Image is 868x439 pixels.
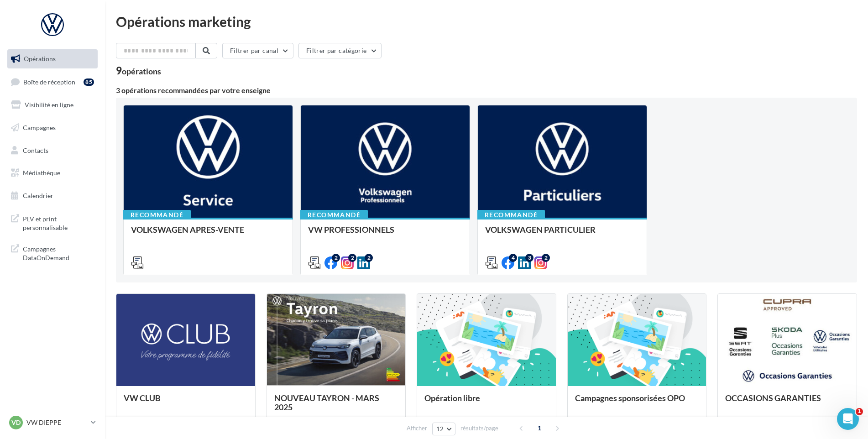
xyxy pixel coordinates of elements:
a: Visibilité en ligne [5,95,99,115]
p: VW DIEPPE [26,418,87,427]
div: Recommandé [300,210,368,220]
a: PLV et print personnalisable [5,209,99,236]
span: Opération libre [424,393,480,403]
span: Campagnes sponsorisées OPO [575,393,685,403]
span: Contacts [23,146,48,154]
div: 2 [332,254,340,262]
div: Opérations marketing [116,15,857,28]
iframe: Intercom live chat [837,408,859,430]
span: VOLKSWAGEN PARTICULIER [485,225,596,235]
span: 1 [856,408,863,415]
span: Afficher [407,424,427,433]
div: 9 [116,66,161,76]
a: Campagnes [5,118,99,137]
span: VD [11,418,21,427]
button: Filtrer par catégorie [298,43,382,58]
span: VW PROFESSIONNELS [308,225,394,235]
span: Boîte de réception [23,78,75,85]
a: Opérations [5,49,99,68]
div: 85 [84,78,94,86]
div: opérations [122,67,161,75]
a: Contacts [5,141,99,160]
div: Recommandé [123,210,191,220]
span: VW CLUB [124,393,161,403]
button: 12 [432,423,455,435]
span: NOUVEAU TAYRON - MARS 2025 [274,393,379,412]
span: Calendrier [23,192,53,199]
span: résultats/page [460,424,498,433]
span: VOLKSWAGEN APRES-VENTE [131,225,244,235]
span: Opérations [24,55,56,63]
span: PLV et print personnalisable [23,213,94,232]
div: 2 [365,254,373,262]
div: 4 [509,254,517,262]
span: Campagnes [23,124,56,131]
a: Calendrier [5,186,99,205]
div: 2 [348,254,356,262]
div: 3 opérations recommandées par votre enseigne [116,87,857,94]
span: 12 [436,425,444,433]
div: 2 [542,254,550,262]
span: Médiathèque [23,169,60,177]
span: 1 [532,421,547,435]
div: Recommandé [477,210,545,220]
span: Visibilité en ligne [25,101,73,109]
button: Filtrer par canal [222,43,293,58]
span: OCCASIONS GARANTIES [725,393,821,403]
a: Campagnes DataOnDemand [5,239,99,266]
a: Boîte de réception85 [5,72,99,92]
a: Médiathèque [5,163,99,183]
span: Campagnes DataOnDemand [23,243,94,262]
a: VD VW DIEPPE [7,414,98,431]
div: 3 [525,254,533,262]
